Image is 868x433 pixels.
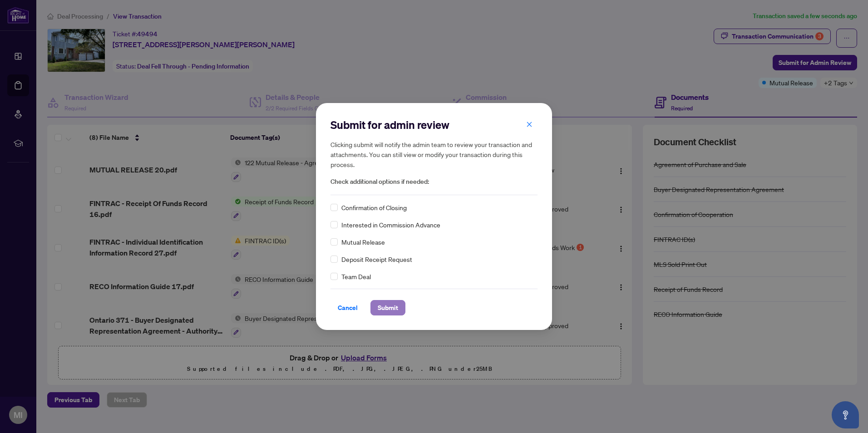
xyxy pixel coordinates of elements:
[330,177,538,187] span: Check additional options if needed:
[341,254,412,264] span: Deposit Receipt Request
[832,401,859,428] button: Open asap
[341,220,440,230] span: Interested in Commission Advance
[338,300,358,315] span: Cancel
[330,300,365,315] button: Cancel
[330,118,538,132] h2: Submit for admin review
[526,121,533,128] span: close
[341,237,385,247] span: Mutual Release
[378,300,398,315] span: Submit
[341,271,371,281] span: Team Deal
[330,139,538,169] h5: Clicking submit will notify the admin team to review your transaction and attachments. You can st...
[370,300,405,315] button: Submit
[341,202,407,212] span: Confirmation of Closing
